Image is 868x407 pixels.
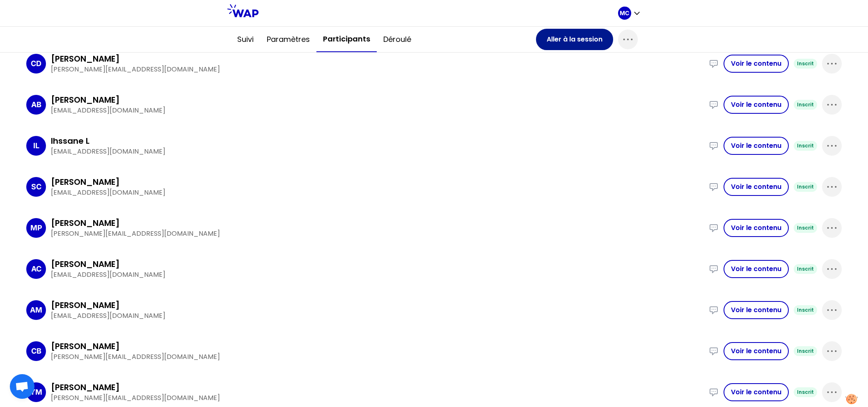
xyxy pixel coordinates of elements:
div: Inscrit [794,305,817,315]
button: MC [618,7,641,20]
p: [EMAIL_ADDRESS][DOMAIN_NAME] [51,311,704,321]
div: Inscrit [794,346,817,356]
p: AM [30,304,42,316]
div: Inscrit [794,387,817,397]
h3: [PERSON_NAME] [51,299,120,311]
h3: [PERSON_NAME] [51,176,120,188]
div: Inscrit [794,264,817,274]
p: AB [31,99,41,110]
button: Voir le contenu [724,260,789,278]
button: Voir le contenu [724,55,789,73]
button: Voir le contenu [724,301,789,319]
p: [EMAIL_ADDRESS][DOMAIN_NAME] [51,106,704,115]
button: Suivi [231,27,260,52]
button: Voir le contenu [724,383,789,401]
button: Aller à la session [536,29,613,50]
p: CB [31,345,41,357]
div: Ouvrir le chat [10,374,34,399]
p: [PERSON_NAME][EMAIL_ADDRESS][DOMAIN_NAME] [51,229,704,239]
h3: [PERSON_NAME] [51,258,120,270]
h3: [PERSON_NAME] [51,94,120,106]
p: [EMAIL_ADDRESS][DOMAIN_NAME] [51,270,704,280]
div: Inscrit [794,59,817,69]
p: [EMAIL_ADDRESS][DOMAIN_NAME] [51,147,704,156]
p: SC [31,181,41,193]
h3: Ihssane L [51,135,89,147]
button: Paramètres [260,27,316,52]
button: Voir le contenu [724,342,789,360]
div: Inscrit [794,100,817,110]
div: Inscrit [794,223,817,233]
p: IL [33,140,39,152]
button: Voir le contenu [724,96,789,114]
h3: [PERSON_NAME] [51,53,120,64]
button: Déroulé [377,27,418,52]
h3: [PERSON_NAME] [51,340,120,352]
p: [PERSON_NAME][EMAIL_ADDRESS][DOMAIN_NAME] [51,393,704,403]
h3: [PERSON_NAME] [51,382,120,393]
button: Voir le contenu [724,219,789,237]
p: [PERSON_NAME][EMAIL_ADDRESS][DOMAIN_NAME] [51,64,704,74]
button: Voir le contenu [724,137,789,155]
p: YM [30,386,42,398]
p: MP [30,222,42,234]
div: Inscrit [794,141,817,151]
p: MC [620,9,629,17]
p: AC [31,263,41,275]
button: Participants [316,27,377,52]
div: Inscrit [794,182,817,192]
button: Voir le contenu [724,178,789,196]
p: [EMAIL_ADDRESS][DOMAIN_NAME] [51,188,704,198]
h3: [PERSON_NAME] [51,217,120,229]
p: CD [31,58,41,69]
p: [PERSON_NAME][EMAIL_ADDRESS][DOMAIN_NAME] [51,352,704,362]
